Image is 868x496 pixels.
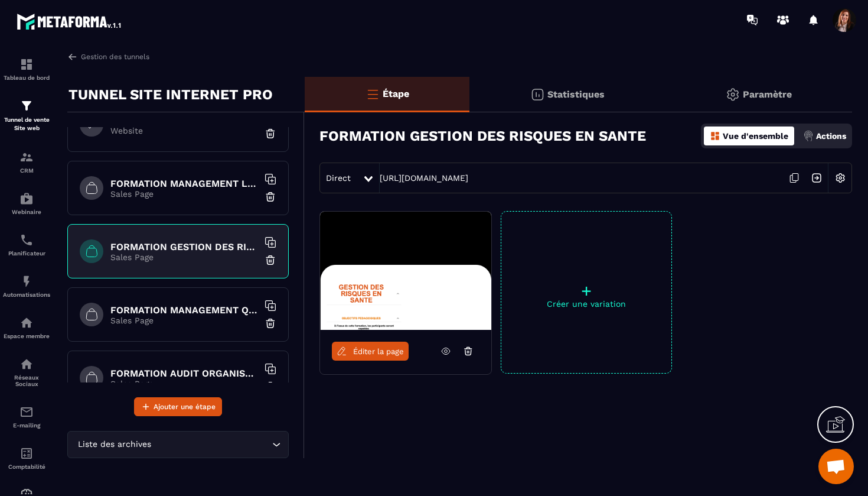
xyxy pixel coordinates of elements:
[3,209,50,215] p: Webinaire
[19,233,34,247] img: scheduler
[67,51,149,62] a: Gestion des tunnels
[547,89,605,100] p: Statistiques
[19,316,34,330] img: automations
[366,87,380,101] img: bars-o.4a397970.svg
[19,405,34,419] img: email
[726,87,740,102] img: setting-gr.5f69749f.svg
[265,128,276,140] img: trash
[530,87,544,102] img: stats.20deebd0.svg
[17,11,123,32] img: logo
[110,178,258,189] h6: FORMATION MANAGEMENT LEADERSHIP
[110,316,258,325] p: Sales Page
[265,381,276,393] img: trash
[710,131,720,141] img: dashboard-orange.40269519.svg
[829,167,851,189] img: setting-w.858f3a88.svg
[265,254,276,266] img: trash
[75,438,154,451] span: Liste des archives
[19,192,34,206] img: automations
[3,463,50,470] p: Comptabilité
[19,150,34,164] img: formation
[3,224,50,265] a: schedulerschedulerPlanificateur
[3,307,50,348] a: automationsautomationsEspace membre
[3,422,50,429] p: E-mailing
[68,83,273,106] p: TUNNEL SITE INTERNET PRO
[19,274,34,288] img: automations
[19,99,34,113] img: formation
[818,449,854,484] div: Ouvrir le chat
[110,304,258,316] h6: FORMATION MANAGEMENT QUALITE ET RISQUES EN ESSMS
[154,401,216,413] span: Ajouter une étape
[134,397,222,416] button: Ajouter une étape
[332,342,409,361] a: Éditer la page
[110,241,258,252] h6: FORMATION GESTION DES RISQUES EN SANTE
[3,265,50,307] a: automationsautomationsAutomatisations
[3,396,50,437] a: emailemailE-mailing
[3,374,50,387] p: Réseaux Sociaux
[743,89,792,100] p: Paramètre
[110,126,258,135] p: Website
[3,291,50,298] p: Automatisations
[110,252,258,262] p: Sales Page
[319,128,646,144] h3: FORMATION GESTION DES RISQUES EN SANTE
[805,167,828,189] img: arrow-next.bcc2205e.svg
[265,191,276,203] img: trash
[3,167,50,174] p: CRM
[67,431,289,458] div: Search for option
[265,317,276,329] img: trash
[19,57,34,72] img: formation
[383,88,409,99] p: Étape
[3,116,50,132] p: Tunnel de vente Site web
[67,51,78,62] img: arrow
[3,250,50,257] p: Planificateur
[353,347,404,356] span: Éditer la page
[3,90,50,141] a: formationformationTunnel de vente Site web
[816,131,846,141] p: Actions
[723,131,788,141] p: Vue d'ensemble
[3,183,50,224] a: automationsautomationsWebinaire
[326,173,351,183] span: Direct
[110,379,258,388] p: Sales Page
[320,212,491,330] img: image
[3,348,50,396] a: social-networksocial-networkRéseaux Sociaux
[3,437,50,479] a: accountantaccountantComptabilité
[19,446,34,461] img: accountant
[3,333,50,339] p: Espace membre
[3,48,50,90] a: formationformationTableau de bord
[110,189,258,199] p: Sales Page
[154,438,269,451] input: Search for option
[3,74,50,81] p: Tableau de bord
[3,141,50,183] a: formationformationCRM
[19,357,34,371] img: social-network
[110,368,258,379] h6: FORMATION AUDIT ORGANISATIONNEL EN ESSMS
[501,299,671,309] p: Créer une variation
[501,283,671,299] p: +
[380,173,468,183] a: [URL][DOMAIN_NAME]
[803,131,814,141] img: actions.d6e523a2.png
